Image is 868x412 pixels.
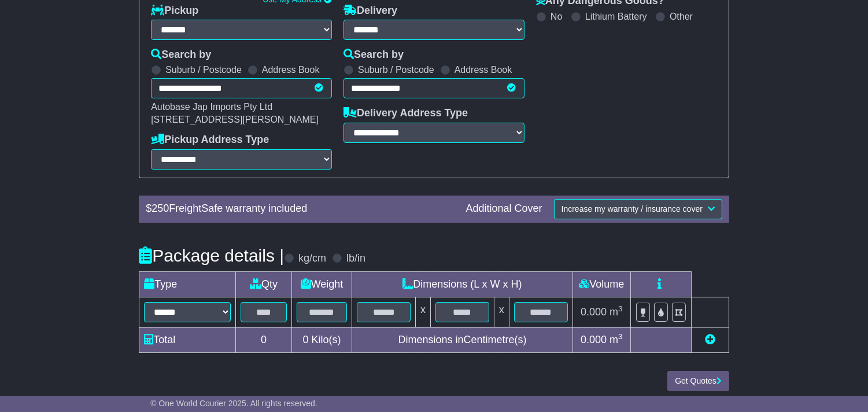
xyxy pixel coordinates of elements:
label: lb/in [346,252,365,265]
label: No [551,11,562,22]
label: Suburb / Postcode [358,64,434,75]
td: Dimensions (L x W x H) [352,271,573,297]
span: 0 [303,334,309,345]
label: kg/cm [298,252,326,265]
sup: 3 [618,304,623,313]
span: 0.000 [581,306,607,318]
span: m [610,306,623,318]
label: Pickup [151,5,198,17]
label: Address Book [455,64,512,75]
td: x [494,297,509,327]
span: [STREET_ADDRESS][PERSON_NAME] [151,115,319,124]
td: Kilo(s) [291,327,352,352]
label: Search by [151,49,211,61]
td: Weight [291,271,352,297]
button: Get Quotes [667,371,729,391]
span: Increase my warranty / insurance cover [562,204,703,214]
label: Search by [343,49,404,61]
label: Lithium Battery [585,11,647,22]
td: Type [139,271,236,297]
label: Address Book [262,64,320,75]
td: Dimensions in Centimetre(s) [352,327,573,352]
td: x [416,297,431,327]
span: © One World Courier 2025. All rights reserved. [150,399,317,408]
td: Volume [572,271,630,297]
label: Suburb / Postcode [165,64,242,75]
h4: Package details | [139,246,284,265]
span: Autobase Jap Imports Pty Ltd [151,102,272,112]
span: 0.000 [581,334,607,345]
div: $ FreightSafe warranty included [140,203,460,215]
td: 0 [236,327,292,352]
a: Add new item [705,334,715,345]
label: Pickup Address Type [151,134,269,146]
span: 250 [152,203,169,214]
sup: 3 [618,332,623,341]
td: Total [139,327,236,352]
label: Delivery [343,5,397,17]
div: Additional Cover [460,203,548,215]
td: Qty [236,271,292,297]
button: Increase my warranty / insurance cover [554,199,722,219]
label: Delivery Address Type [343,107,468,120]
label: Other [670,11,693,22]
span: m [610,334,623,345]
